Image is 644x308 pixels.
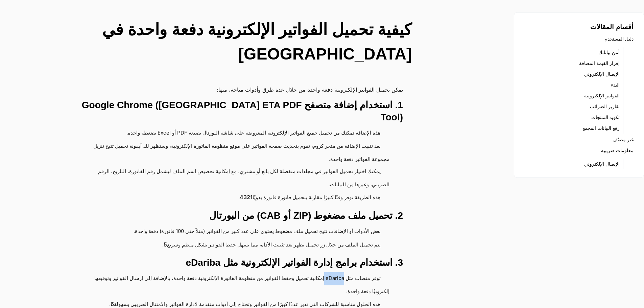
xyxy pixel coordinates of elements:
[66,210,403,222] h3: 2. تحميل ملف مضغوط (ZIP أو CAB) من البورتال
[73,272,389,298] li: توفر منصات مثل eDariba إمكانية تحميل وحفظ الفواتير من منظومة الفاتورة الإلكترونية دفعة واحدة، بال...
[613,135,634,144] a: غير مصنّف
[73,191,389,205] li: هذه الطريقة توفر وقتًا كبيرًا مقارنة بتحميل فاتورة فاتورة يدويًا .
[240,191,243,204] a: 4
[73,140,389,166] li: بعد تثبيت الإضافة من متجر كروم، تقوم بتحديث صفحة الفواتير على موقع منظومة الفاتورة الإلكترونية، و...
[590,23,634,30] strong: أقسام المقالات
[590,102,620,111] a: تقارير الضرائب
[164,238,167,251] a: 5
[250,191,253,204] a: 1
[582,123,620,133] a: رفع البيانات المجمع
[584,91,620,100] a: الفواتير الإلكترونية
[73,165,389,191] li: يمكنك اختيار تحميل الفواتير في مجلدات منفصلة لكل بائع أو مشتري، مع إمكانية تخصيص اسم الملف ليشمل ...
[591,113,620,122] a: تكويد المنتجات
[611,80,620,90] a: البدء
[598,48,620,57] a: أمن بياناتك
[601,146,634,155] a: معلومات ضريبية
[66,99,403,123] h3: 1. استخدام إضافة متصفح Google Chrome ([GEOGRAPHIC_DATA] ETA PDF Tool)
[584,159,620,169] a: الإيصال الإلكتروني
[73,238,389,252] li: يتم تحميل الملف من خلال زر تحميل يظهر بعد تثبيت الأداة، مما يسهل حفظ الفواتير بشكل منظم وسريع .
[73,127,389,140] li: هذه الإضافة تمكنك من تحميل جميع الفواتير الإلكترونية المعروضة على شاشة البورتال بصيغة PDF أو Exce...
[584,69,620,79] a: الإيصال الإلكتروني
[243,191,247,204] a: 3
[66,257,403,269] h3: 3. استخدام برامج إدارة الفواتير الإلكترونية مثل eDariba
[604,34,634,44] a: دليل المستخدم
[247,191,250,204] a: 2
[66,85,403,94] p: يمكن تحميل الفواتير الإلكترونية دفعة واحدة من خلال عدة طرق وأدوات متاحة، منها:
[74,18,412,66] h2: كيفية تحميل الفواتير الإلكترونية دفعة واحدة في [GEOGRAPHIC_DATA]
[579,58,620,68] a: إقرار القيمة المضافة
[73,225,389,238] li: بعض الأدوات أو الإضافات تتيح تحميل ملف مضغوط يحتوي على عدد كبير من الفواتير (مثلاً حتى 100 فاتورة...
